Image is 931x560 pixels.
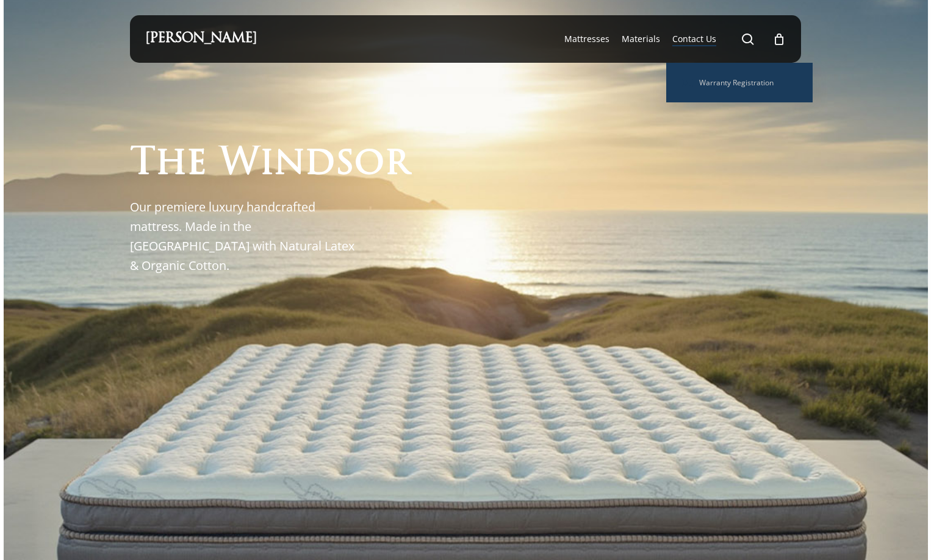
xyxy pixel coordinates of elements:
span: h [156,146,187,183]
a: Mattresses [564,33,609,45]
span: Warranty Registration [699,77,774,88]
span: n [274,146,305,183]
span: W [219,146,260,183]
span: T [130,146,156,183]
h1: The Windsor [130,146,410,183]
span: Mattresses [564,33,609,44]
a: Cart [772,32,786,46]
p: Our premiere luxury handcrafted mattress. Made in the [GEOGRAPHIC_DATA] with Natural Latex & Orga... [130,197,359,275]
a: [PERSON_NAME] [145,32,257,46]
a: Contact Us [672,33,716,45]
span: r [384,146,410,183]
span: d [305,146,335,183]
a: Materials [622,33,660,45]
span: i [260,146,274,183]
nav: Main Menu [558,15,786,63]
span: Contact Us [672,33,716,44]
span: s [335,146,354,183]
span: Materials [622,33,660,44]
span: e [187,146,207,183]
a: Warranty Registration [678,75,800,90]
span: o [354,146,384,183]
